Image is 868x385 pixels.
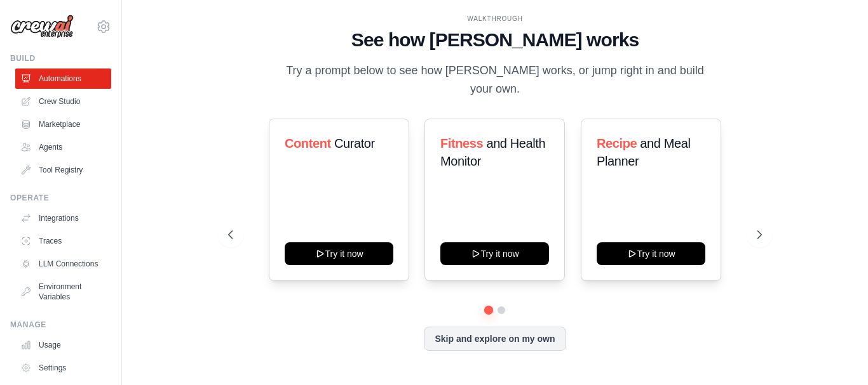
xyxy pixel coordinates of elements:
[15,160,111,180] a: Tool Registry
[597,136,690,168] span: and Meal Planner
[10,15,74,39] img: Logo
[228,29,762,51] h1: See how [PERSON_NAME] works
[440,136,545,168] span: and Health Monitor
[15,231,111,251] a: Traces
[285,136,331,150] span: Content
[10,193,111,203] div: Operate
[228,14,762,23] div: WALKTHROUGH
[15,277,111,307] a: Environment Variables
[440,136,483,150] span: Fitness
[15,358,111,378] a: Settings
[15,137,111,157] a: Agents
[597,242,705,265] button: Try it now
[15,254,111,274] a: LLM Connections
[424,327,566,351] button: Skip and explore on my own
[285,242,393,265] button: Try it now
[10,53,111,63] div: Build
[15,208,111,228] a: Integrations
[334,136,375,150] span: Curator
[10,320,111,330] div: Manage
[440,242,549,265] button: Try it now
[15,91,111,112] a: Crew Studio
[281,62,709,99] p: Try a prompt below to see how [PERSON_NAME] works, or jump right in and build your own.
[15,69,111,89] a: Automations
[15,335,111,355] a: Usage
[15,114,111,134] a: Marketplace
[597,136,637,150] span: Recipe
